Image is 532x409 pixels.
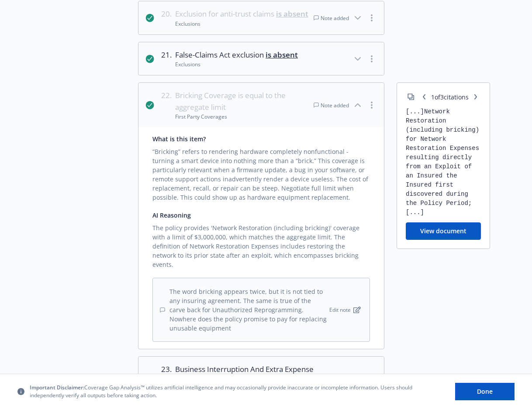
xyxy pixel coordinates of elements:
[30,384,84,392] span: Important Disclaimer:
[152,211,370,220] div: AI Reasoning
[138,42,384,75] button: 21.False-Claims Act exclusion is absentExclusions
[161,8,172,27] div: 20 .
[138,357,384,401] button: 23.Business Interruption And Extra Expense is equal to the aggregate limitFirst Party Coverages
[175,113,314,120] div: First Party Coverages
[161,90,172,120] div: 22 .
[160,287,328,333] div: The word bricking appears twice, but it is not tied to any insuring agreement. The same is true o...
[175,364,319,387] span: Business Interruption And Extra Expense
[152,134,370,143] div: What is this item?
[161,49,172,68] div: 21 .
[138,83,384,127] button: 22.Bricking Coverage is equal to the aggregate limitFirst Party CoveragesNote added
[175,90,286,112] span: is equal to the aggregate limit
[406,222,481,240] button: View document
[152,143,370,202] div: “Bricking” refers to rendering hardware completely nonfunctional - turning a smart device into no...
[152,220,370,269] div: The policy provides 'Network Restoration (including bricking)' coverage with a limit of $3,000,00...
[138,1,384,34] button: 20.Exclusion for anti-trust claims is absentExclusionsNote added
[455,383,515,400] button: Done
[175,49,298,61] span: False-Claims Act exclusion
[161,364,172,394] div: 23 .
[276,9,308,19] span: is absent
[266,50,298,60] span: is absent
[175,61,298,68] div: Exclusions
[175,90,314,113] span: Bricking Coverage
[328,304,363,315] button: Edit note
[175,8,308,20] span: Exclusion for anti-trust claims
[314,102,349,109] div: Note added
[419,92,481,102] span: 1 of 3 citations
[477,387,493,395] span: Done
[30,384,441,399] span: Coverage Gap Analysis™ utilizes artificial intelligence and may occasionally provide inaccurate o...
[175,20,308,27] div: Exclusions
[314,14,349,22] div: Note added
[406,107,481,217] div: [...] Network Restoration (including bricking) for Network Restoration Expenses resulting directl...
